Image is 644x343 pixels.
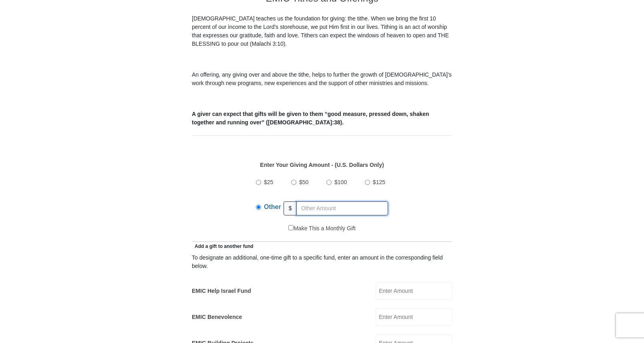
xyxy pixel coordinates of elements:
span: $50 [299,179,308,185]
span: $100 [334,179,347,185]
b: A giver can expect that gifts will be given to them “good measure, pressed down, shaken together ... [192,111,429,126]
label: Make This a Monthly Gift [288,224,356,233]
span: Add a gift to another fund [192,244,254,249]
input: Enter Amount [376,282,452,300]
p: [DEMOGRAPHIC_DATA] teaches us the foundation for giving: the tithe. When we bring the first 10 pe... [192,14,452,48]
input: Enter Amount [376,308,452,326]
span: $125 [373,179,385,185]
input: Other Amount [296,201,388,215]
div: To designate an additional, one-time gift to a specific fund, enter an amount in the correspondin... [192,254,452,270]
label: EMIC Benevolence [192,313,242,321]
p: An offering, any giving over and above the tithe, helps to further the growth of [DEMOGRAPHIC_DAT... [192,71,452,87]
span: Other [264,203,281,210]
span: $ [284,201,297,215]
input: Make This a Monthly Gift [288,225,294,230]
span: $25 [264,179,273,185]
strong: Enter Your Giving Amount - (U.S. Dollars Only) [260,162,384,168]
label: EMIC Help Israel Fund [192,287,251,295]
